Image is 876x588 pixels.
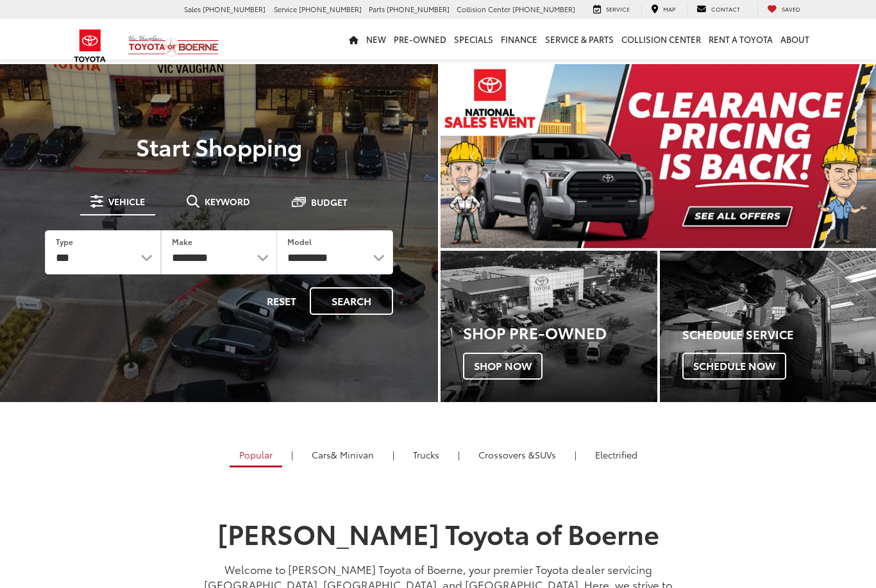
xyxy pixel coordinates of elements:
[302,444,383,466] a: Cars
[66,25,114,67] img: Toyota
[441,64,876,248] div: carousel slide number 1 of 2
[441,64,876,248] section: Carousel section with vehicle pictures - may contain disclaimers.
[310,287,393,315] button: Search
[641,4,685,15] a: Map
[663,4,675,13] span: Map
[389,448,398,461] li: |
[463,353,543,380] span: Shop Now
[287,236,312,247] label: Model
[390,19,450,60] a: Pre-Owned
[369,4,385,14] span: Parts
[541,19,618,60] a: Service & Parts: Opens in a new tab
[198,518,678,548] h1: [PERSON_NAME] Toyota of Boerne
[274,4,297,14] span: Service
[777,19,813,60] a: About
[585,444,647,466] a: Electrified
[757,4,810,15] a: My Saved Vehicles
[184,4,201,14] span: Sales
[27,133,411,159] p: Start Shopping
[512,4,575,14] span: [PHONE_NUMBER]
[256,287,307,315] button: Reset
[203,4,265,14] span: [PHONE_NUMBER]
[205,197,250,206] span: Keyword
[56,236,73,247] label: Type
[441,64,876,248] img: Clearance Pricing Is Back
[705,19,777,60] a: Rent a Toyota
[571,448,580,461] li: |
[711,4,740,13] span: Contact
[457,4,510,14] span: Collision Center
[782,4,800,13] span: Saved
[618,19,705,60] a: Collision Center
[478,448,535,461] span: Crossovers &
[497,19,541,60] a: Finance
[682,353,786,380] span: Schedule Now
[108,197,145,206] span: Vehicle
[450,19,497,60] a: Specials
[455,448,463,461] li: |
[463,324,657,340] h3: Shop Pre-Owned
[441,251,657,402] div: Toyota
[441,251,657,402] a: Shop Pre-Owned Shop Now
[345,19,362,60] a: Home
[687,4,750,15] a: Contact
[230,444,282,467] a: Popular
[606,4,630,13] span: Service
[441,90,506,223] button: Click to view previous picture.
[362,19,390,60] a: New
[331,448,374,461] span: & Minivan
[469,444,566,466] a: SUVs
[311,197,348,206] span: Budget
[403,444,449,466] a: Trucks
[172,236,192,247] label: Make
[128,35,219,57] img: Vic Vaughan Toyota of Boerne
[387,4,450,14] span: [PHONE_NUMBER]
[584,4,639,15] a: Service
[288,448,296,461] li: |
[811,90,876,223] button: Click to view next picture.
[299,4,362,14] span: [PHONE_NUMBER]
